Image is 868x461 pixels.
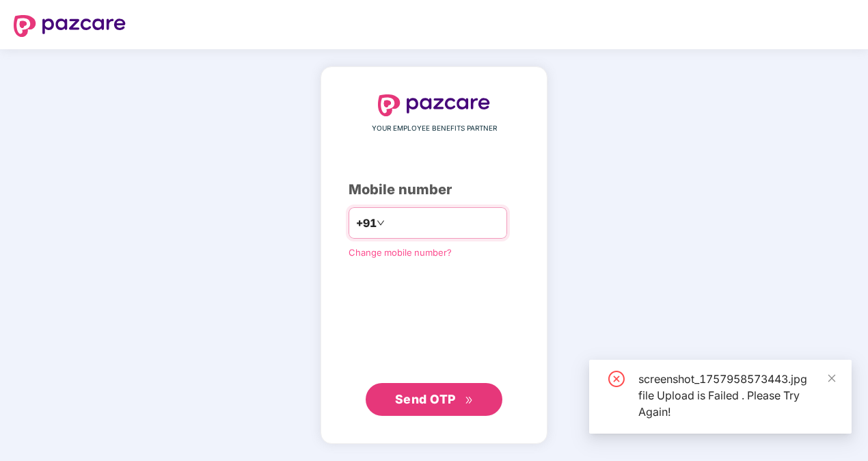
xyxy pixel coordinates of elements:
[638,371,835,420] div: screenshot_1757958573443.jpg file Upload is Failed . Please Try Again!
[827,373,837,383] span: close
[395,392,456,406] span: Send OTP
[608,371,625,387] span: close-circle
[356,215,377,232] span: +91
[378,94,490,116] img: logo
[372,123,497,134] span: YOUR EMPLOYEE BENEFITS PARTNER
[14,15,126,37] img: logo
[377,219,385,227] span: down
[349,247,452,258] a: Change mobile number?
[465,396,474,405] span: double-right
[349,179,519,200] div: Mobile number
[366,383,502,416] button: Send OTPdouble-right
